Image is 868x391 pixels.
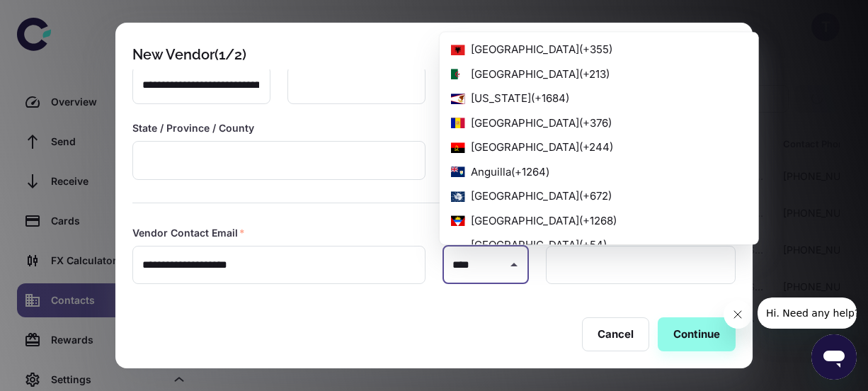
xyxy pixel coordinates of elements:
[132,226,245,240] label: Vendor Contact Email
[440,184,759,209] li: [GEOGRAPHIC_DATA] ( +672 )
[440,111,759,136] li: [GEOGRAPHIC_DATA] ( +376 )
[132,121,254,135] label: State / Province / County
[440,86,759,111] li: [US_STATE] ( +1684 )
[582,317,649,351] button: Cancel
[440,135,759,160] li: [GEOGRAPHIC_DATA] ( +244 )
[8,10,102,21] span: Hi. Need any help?
[440,38,759,62] li: [GEOGRAPHIC_DATA] ( +355 )
[440,160,759,185] li: Anguilla ( +1264 )
[811,334,857,380] iframe: Button to launch messaging window
[132,46,246,63] div: New Vendor (1/2)
[658,317,736,351] button: Continue
[504,255,524,275] button: Close
[440,233,759,258] li: [GEOGRAPHIC_DATA] ( +54 )
[440,209,759,234] li: [GEOGRAPHIC_DATA] ( +1268 )
[724,300,752,329] iframe: Close message
[440,62,759,87] li: [GEOGRAPHIC_DATA] ( +213 )
[758,297,857,329] iframe: Message from company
